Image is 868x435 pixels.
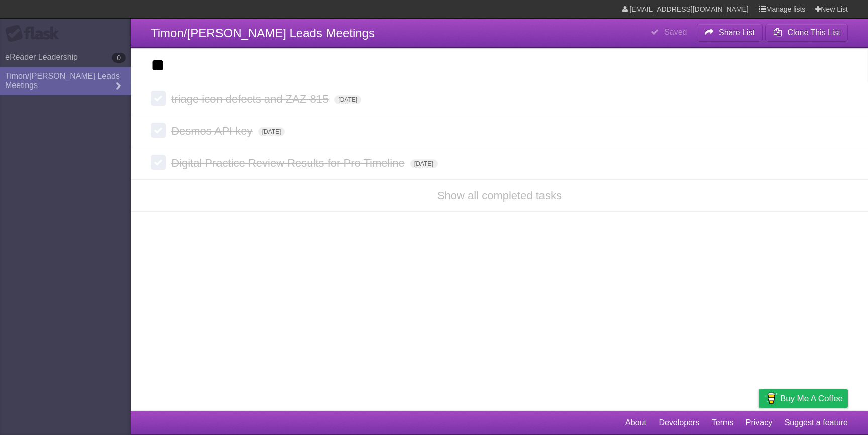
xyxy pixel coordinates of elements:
[787,28,840,37] b: Clone This List
[151,91,166,106] label: Done
[765,24,848,42] button: Clone This List
[112,53,126,63] b: 0
[746,413,772,432] a: Privacy
[659,413,699,432] a: Developers
[151,26,375,40] span: Timon/[PERSON_NAME] Leads Meetings
[151,155,166,170] label: Done
[410,159,438,168] span: [DATE]
[437,189,562,202] a: Show all completed tasks
[664,28,687,36] b: Saved
[764,390,778,407] img: Buy me a coffee
[697,24,763,42] button: Share List
[171,125,255,137] span: Desmos API key
[719,28,755,37] b: Share List
[712,413,734,432] a: Terms
[759,389,848,408] a: Buy me a coffee
[780,390,843,407] span: Buy me a coffee
[258,127,285,136] span: [DATE]
[5,25,65,43] div: Flask
[785,413,848,432] a: Suggest a feature
[334,95,361,104] span: [DATE]
[625,413,646,432] a: About
[171,157,407,169] span: Digital Practice Review Results for Pro Timeline
[151,123,166,138] label: Done
[171,93,331,105] span: triage icon defects and ZAZ-815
